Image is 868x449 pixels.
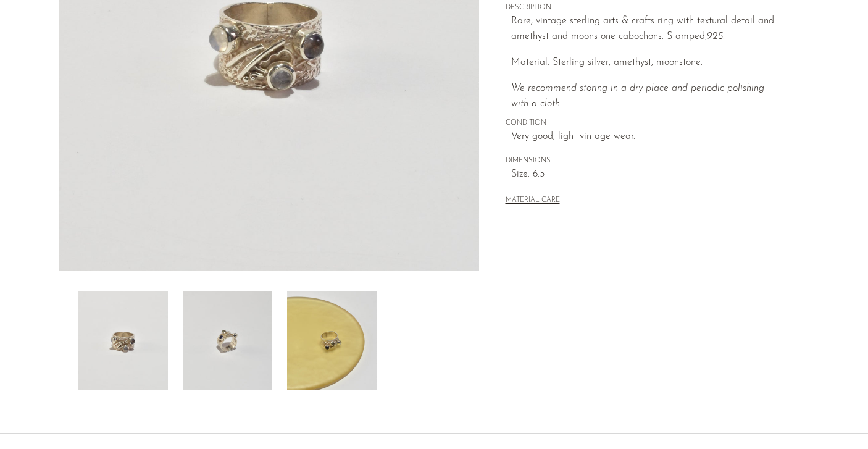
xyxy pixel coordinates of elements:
[506,196,560,206] button: MATERIAL CARE
[511,55,783,71] p: Material: Sterling silver, amethyst, moonstone.
[506,156,783,167] span: DIMENSIONS
[511,129,783,145] span: Very good; light vintage wear.
[511,167,783,183] span: Size: 6.5
[511,14,783,45] p: Rare, vintage sterling arts & crafts ring with textural detail and amethyst and moonstone cabocho...
[78,291,168,390] img: Amethyst Moonstone Ring
[183,291,272,390] img: Amethyst Moonstone Ring
[506,2,783,14] span: DESCRIPTION
[511,83,764,109] em: We recommend storing in a dry place and periodic polishing with a cloth.
[287,291,377,390] img: Amethyst Moonstone Ring
[707,31,725,41] em: 925.
[506,118,783,129] span: CONDITION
